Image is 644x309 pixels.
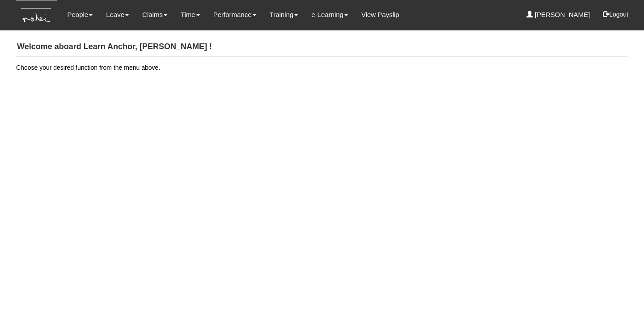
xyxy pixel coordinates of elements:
[16,0,57,30] img: KTs7HI1dOZG7tu7pUkOpGGQAiEQAiEQAj0IhBB1wtXDg6BEAiBEAiBEAiB4RGIoBtemSRFIRACIRACIRACIdCLQARdL1w5OAR...
[142,4,167,25] a: Claims
[67,4,93,25] a: People
[181,4,200,25] a: Time
[597,4,635,25] button: Logout
[311,4,348,25] a: e-Learning
[106,4,129,25] a: Leave
[526,4,590,25] a: [PERSON_NAME]
[213,4,256,25] a: Performance
[16,63,628,72] p: Choose your desired function from the menu above.
[16,38,628,56] h4: Welcome aboard Learn Anchor, [PERSON_NAME] !
[361,4,399,25] a: View Payslip
[270,4,298,25] a: Training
